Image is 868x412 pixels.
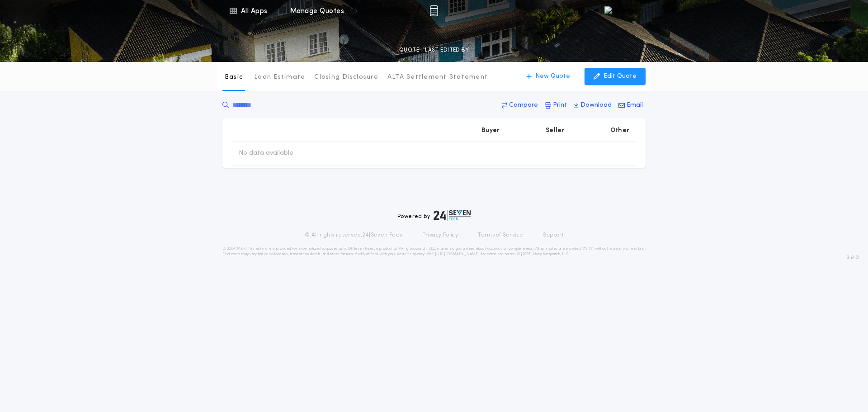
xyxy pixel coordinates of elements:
[610,126,629,135] p: Other
[305,232,402,239] p: © All rights reserved. 24|Seven Fees
[542,97,570,114] button: Print
[434,210,471,221] img: logo
[585,68,646,85] button: Edit Quote
[429,5,438,16] img: img
[478,232,523,239] a: Terms of Service
[616,97,646,114] button: Email
[254,73,305,82] p: Loan Estimate
[435,252,480,256] a: [URL][DOMAIN_NAME]
[222,246,646,257] p: DISCLAIMER: This estimate is provided for informational purposes only. 24|Seven Fees, a product o...
[580,101,612,110] p: Download
[509,101,538,110] p: Compare
[543,232,563,239] a: Support
[571,97,614,114] button: Download
[553,101,567,110] p: Print
[314,73,378,82] p: Closing Disclosure
[517,68,579,85] button: New Quote
[397,210,471,221] div: Powered by
[535,72,570,81] p: New Quote
[225,73,243,82] p: Basic
[546,126,565,135] p: Seller
[627,101,643,110] p: Email
[481,126,500,135] p: Buyer
[847,254,859,262] span: 3.8.0
[387,73,488,82] p: ALTA Settlement Statement
[231,142,301,165] td: No data available
[399,46,469,55] p: QUOTE - LAST EDITED BY
[499,97,541,114] button: Compare
[422,232,458,239] a: Privacy Policy
[604,72,637,81] p: Edit Quote
[604,6,636,15] img: vs-icon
